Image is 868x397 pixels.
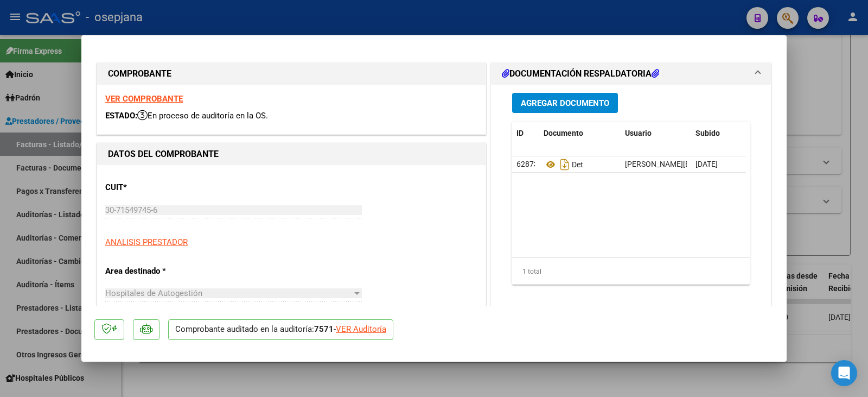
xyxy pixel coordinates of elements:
[544,160,583,169] span: Det
[105,111,137,121] span: ESTADO:
[105,94,183,104] a: VER COMPROBANTE
[491,85,771,310] div: DOCUMENTACIÓN RESPALDATORIA
[108,149,219,159] strong: DATOS DEL COMPROBANTE
[695,129,720,137] span: Subido
[168,319,393,341] p: Comprobante auditado en la auditoría: -
[512,258,750,285] div: 1 total
[108,68,171,79] strong: COMPROBANTE
[512,122,539,145] datatable-header-cell: ID
[695,160,718,168] span: [DATE]
[516,129,524,137] span: ID
[625,129,652,137] span: Usuario
[105,237,188,247] span: ANALISIS PRESTADOR
[105,265,217,278] p: Area destinado *
[105,181,217,194] p: CUIT
[544,129,583,137] span: Documento
[491,63,771,85] mat-expansion-panel-header: DOCUMENTACIÓN RESPALDATORIA
[105,288,202,298] span: Hospitales de Autogestión
[512,93,618,113] button: Agregar Documento
[336,323,386,336] div: VER Auditoría
[625,160,867,168] span: [PERSON_NAME][EMAIL_ADDRESS][DOMAIN_NAME] - [PERSON_NAME]
[831,360,857,386] div: Open Intercom Messenger
[521,98,609,108] span: Agregar Documento
[745,122,800,145] datatable-header-cell: Acción
[621,122,691,145] datatable-header-cell: Usuario
[516,160,538,168] span: 62873
[502,67,659,80] h1: DOCUMENTACIÓN RESPALDATORIA
[314,324,334,334] strong: 7571
[137,111,268,121] span: En proceso de auditoría en la OS.
[558,156,572,173] i: Descargar documento
[539,122,621,145] datatable-header-cell: Documento
[691,122,745,145] datatable-header-cell: Subido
